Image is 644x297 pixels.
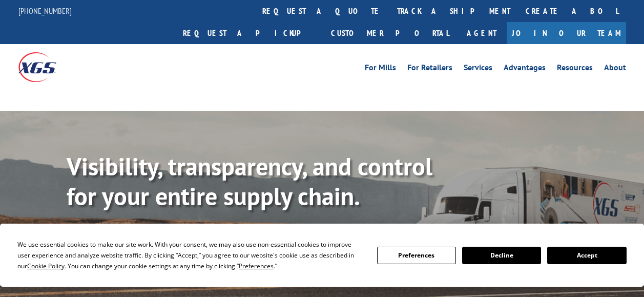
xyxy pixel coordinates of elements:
[323,22,456,44] a: Customer Portal
[407,64,452,75] a: For Retailers
[557,64,593,75] a: Resources
[462,247,541,264] button: Decline
[365,64,396,75] a: For Mills
[377,247,456,264] button: Preferences
[604,64,626,75] a: About
[175,22,323,44] a: Request a pickup
[504,64,546,75] a: Advantages
[18,6,72,16] a: [PHONE_NUMBER]
[239,262,274,270] span: Preferences
[27,262,65,270] span: Cookie Policy
[464,64,492,75] a: Services
[67,150,432,212] b: Visibility, transparency, and control for your entire supply chain.
[456,22,507,44] a: Agent
[547,247,626,264] button: Accept
[17,239,364,271] div: We use essential cookies to make our site work. With your consent, we may also use non-essential ...
[507,22,626,44] a: Join Our Team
